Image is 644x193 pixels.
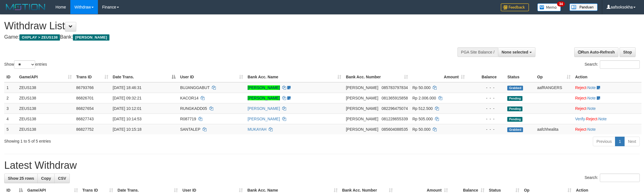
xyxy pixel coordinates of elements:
[4,114,17,124] td: 4
[598,117,607,121] a: Note
[4,136,264,144] div: Showing 1 to 5 of 5 entries
[382,96,408,100] span: Copy 081365915858 to clipboard
[111,72,178,82] th: Date Trans.: activate to sort column descending
[180,96,198,100] span: KACOR14
[17,72,74,82] th: Game/API: activate to sort column ascending
[535,72,573,82] th: Op: activate to sort column ascending
[600,60,640,69] input: Search:
[4,103,17,114] td: 3
[4,160,640,171] h1: Latest Withdraw
[113,85,142,90] span: [DATE] 18:46:31
[180,127,200,132] span: SANTALEP
[382,106,408,111] span: Copy 082296475074 to clipboard
[4,60,47,69] label: Show entries
[344,72,410,82] th: Bank Acc. Number: activate to sort column ascending
[17,124,74,134] td: ZEUS138
[587,127,596,132] a: Note
[113,106,142,111] span: [DATE] 10:12:01
[573,124,641,134] td: ·
[624,137,640,146] a: Next
[4,174,38,183] a: Show 25 rows
[248,96,280,100] a: [PERSON_NAME]
[346,127,378,132] span: [PERSON_NAME]
[507,96,522,101] span: Pending
[245,72,344,82] th: Bank Acc. Name: activate to sort column ascending
[574,47,618,57] a: Run Auto-Refresh
[178,72,245,82] th: User ID: activate to sort column ascending
[180,85,210,90] span: BUJANGGABUT
[575,85,586,90] a: Reject
[507,117,522,122] span: Pending
[17,103,74,114] td: ZEUS138
[180,106,207,111] span: RUNGKADD05
[469,106,503,111] div: - - -
[600,174,640,182] input: Search:
[76,106,94,111] span: 86827654
[382,117,408,121] span: Copy 081228655339 to clipboard
[620,47,636,57] a: Stop
[76,127,94,132] span: 86827752
[382,127,408,132] span: Copy 085604088535 to clipboard
[113,127,142,132] span: [DATE] 10:15:18
[587,85,596,90] a: Note
[467,72,505,82] th: Balance
[501,3,529,11] img: Feedback.jpg
[505,72,535,82] th: Status
[4,82,17,93] td: 1
[412,106,433,111] span: Rp 512.500
[346,96,378,100] span: [PERSON_NAME]
[575,96,586,100] a: Reject
[469,95,503,101] div: - - -
[535,124,573,134] td: aafchhealita
[502,50,528,54] span: None selected
[76,96,94,100] span: 86826701
[382,85,408,90] span: Copy 085783797834 to clipboard
[346,117,378,121] span: [PERSON_NAME]
[58,176,66,181] span: CSV
[469,85,503,90] div: - - -
[615,137,625,146] a: 1
[17,114,74,124] td: ZEUS138
[587,96,596,100] a: Note
[14,60,35,69] select: Showentries
[469,116,503,122] div: - - -
[575,117,585,121] a: Verify
[537,3,561,11] img: Button%20Memo.svg
[573,82,641,93] td: ·
[557,1,565,6] span: 34
[412,117,433,121] span: Rp 505.000
[74,72,111,82] th: Trans ID: activate to sort column ascending
[507,107,522,111] span: Pending
[19,34,60,41] span: OXPLAY > ZEUS138
[535,82,573,93] td: aafRANGERS
[573,72,641,82] th: Action
[54,174,70,183] a: CSV
[507,86,523,90] span: Grabbed
[248,117,280,121] a: [PERSON_NAME]
[507,127,523,132] span: Grabbed
[8,176,34,181] span: Show 25 rows
[412,85,431,90] span: Rp 50.000
[113,117,142,121] span: [DATE] 10:14:53
[573,114,641,124] td: · ·
[573,103,641,114] td: ·
[593,137,615,146] a: Previous
[585,174,640,182] label: Search:
[457,47,498,57] div: PGA Site Balance /
[4,72,17,82] th: ID
[346,106,378,111] span: [PERSON_NAME]
[4,124,17,134] td: 5
[575,127,586,132] a: Reject
[41,176,51,181] span: Copy
[575,106,586,111] a: Reject
[37,174,55,183] a: Copy
[469,127,503,132] div: - - -
[412,96,436,100] span: Rp 2.006.000
[17,93,74,103] td: ZEUS138
[17,82,74,93] td: ZEUS138
[569,3,598,11] img: panduan.png
[248,106,280,111] a: [PERSON_NAME]
[412,127,431,132] span: Rp 50.000
[498,47,535,57] button: None selected
[4,3,47,11] img: MOTION_logo.png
